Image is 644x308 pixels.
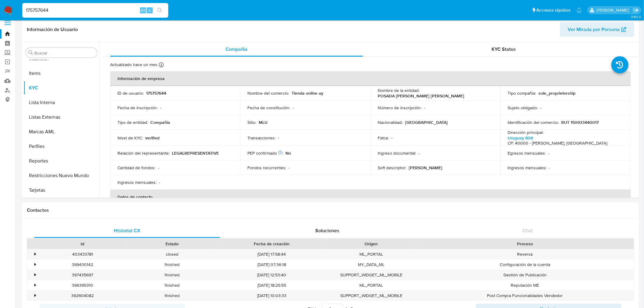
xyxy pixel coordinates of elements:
[378,135,389,141] p: Fatca :
[508,130,544,135] p: Dirección principal :
[327,260,416,270] div: MY_DATA_ML
[117,150,170,156] p: Relación del representante :
[34,251,36,257] div: •
[416,280,634,290] div: Reputación ME
[110,62,157,68] p: Actualizado hace un mes
[331,241,412,247] div: Origen
[248,165,286,170] p: Fondos recurrentes :
[127,280,217,290] div: finished
[23,110,100,124] button: Listas Externas
[217,249,327,259] div: [DATE] 17:58:44
[217,280,327,290] div: [DATE] 18:25:55
[23,81,100,95] button: KYC
[217,291,327,301] div: [DATE] 10:03:33
[114,227,140,234] span: Historial CX
[327,249,416,259] div: ML_PORTAL
[117,135,143,141] p: Nivel de KYC :
[259,120,268,125] p: MLU
[508,165,547,170] p: Ingresos mensuales :
[492,46,516,53] span: KYC Status
[378,165,406,170] p: Soft descriptor :
[110,190,631,204] th: Datos de contacto
[560,22,634,37] button: Ver Mirada por Persona
[508,141,607,146] h4: CP: 40000 - [PERSON_NAME], [GEOGRAPHIC_DATA]
[127,260,217,270] div: finished
[378,120,403,125] p: Nacionalidad :
[508,105,538,110] p: Sujeto obligado :
[27,207,634,213] h1: Contactos
[327,270,416,280] div: SUPPORT_WIDGET_ML_MOBILE
[34,293,36,299] div: •
[327,291,416,301] div: SUPPORT_WIDGET_ML_MOBILE
[117,90,144,96] p: ID de usuario :
[416,260,634,270] div: Configuración de la cuenta
[38,270,127,280] div: 397435697
[23,95,100,110] button: Lista Interna
[34,272,36,278] div: •
[141,7,145,13] span: Alt
[424,105,425,110] p: -
[409,165,442,170] p: [PERSON_NAME]
[150,120,170,125] p: Compañia
[131,241,212,247] div: Estado
[42,241,123,247] div: Id
[537,7,571,13] span: Accesos rápidos
[568,22,620,37] span: Ver Mirada por Persona
[316,227,340,234] span: Soluciones
[145,135,159,141] p: verified
[127,249,217,259] div: closed
[34,50,95,56] input: Buscar
[562,120,599,125] p: RUT 150933440017
[418,150,420,156] p: -
[23,124,100,139] button: Marcas AML
[631,14,641,19] span: 3.160.0
[539,90,576,96] p: sole_proprietorship
[248,150,283,156] p: PEP confirmado :
[158,165,159,170] p: -
[38,280,127,290] div: 396395310
[416,270,634,280] div: Gestión de Publicación
[293,105,294,110] p: -
[541,105,542,110] p: -
[217,270,327,280] div: [DATE] 12:53:40
[416,249,634,259] div: Reversa
[577,8,582,13] a: Notificaciones
[292,90,324,96] p: Tienda online uy
[391,135,392,141] p: -
[117,180,156,185] p: Ingresos mensuales :
[38,260,127,270] div: 399430142
[149,7,151,13] span: s
[508,135,533,141] a: Uruguay 808
[248,105,290,110] p: Fecha de constitución :
[22,6,168,14] input: Buscar usuario o caso...
[217,260,327,270] div: [DATE] 07:36:18
[416,291,634,301] div: Post Compra Funcionalidades Vendedor
[508,120,559,125] p: Identificación del comercio :
[23,183,100,198] button: Tarjetas
[508,150,546,156] p: Egresos mensuales :
[38,249,127,259] div: 403433781
[38,291,127,301] div: 392604082
[378,88,419,93] p: Nombre de la entidad :
[248,90,289,96] p: Nombre del comercio :
[278,135,279,141] p: -
[405,120,448,125] p: [GEOGRAPHIC_DATA]
[172,150,219,156] p: LEGALREPRESENTATIVE
[508,90,536,96] p: Tipo compañía :
[248,120,257,125] p: Sitio :
[286,150,291,156] p: No
[34,262,36,268] div: •
[23,154,100,168] button: Reportes
[597,7,631,13] p: gregorio.negri@mercadolibre.com
[548,150,550,156] p: -
[28,50,33,55] button: Buscar
[378,105,422,110] p: Número de inscripción :
[153,6,166,15] button: search-icon
[34,282,36,288] div: •
[23,139,100,154] button: Perfiles
[248,135,276,141] p: Transacciones :
[549,165,551,170] p: -
[523,227,533,234] span: Chat
[378,93,464,99] p: POSADA [PERSON_NAME] [PERSON_NAME]
[633,7,639,13] a: Salir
